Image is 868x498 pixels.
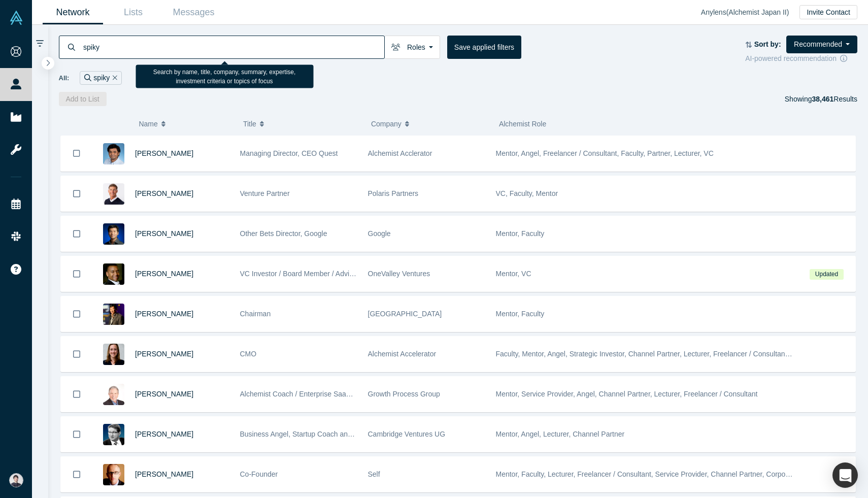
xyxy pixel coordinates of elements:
[82,35,384,59] input: Search by name, title, company, summary, expertise, investment criteria or topics of focus
[243,113,360,135] button: Title
[371,113,402,135] span: Company
[135,149,193,157] a: [PERSON_NAME]
[496,470,829,478] span: Mentor, Faculty, Lecturer, Freelancer / Consultant, Service Provider, Channel Partner, Corporate ...
[786,36,857,53] button: Recommended
[799,5,857,19] button: Invite Contact
[496,350,854,358] span: Faculty, Mentor, Angel, Strategic Investor, Channel Partner, Lecturer, Freelancer / Consultant, C...
[368,310,442,318] span: [GEOGRAPHIC_DATA]
[103,384,124,405] img: Chuck DeVita's Profile Image
[754,40,781,48] strong: Sort by:
[135,229,193,238] a: [PERSON_NAME]
[240,270,359,278] span: VC Investor / Board Member / Advisor
[240,470,278,478] span: Co-Founder
[9,11,23,25] img: Alchemist Vault Logo
[812,95,833,103] strong: 38,461
[240,149,338,157] span: Managing Director, CEO Quest
[368,149,432,157] span: Alchemist Acclerator
[103,424,124,445] img: Martin Giese's Profile Image
[61,136,92,171] button: Bookmark
[499,120,546,128] span: Alchemist Role
[240,189,290,197] span: Venture Partner
[810,269,843,280] span: Updated
[163,1,224,24] a: Messages
[43,1,103,24] a: Network
[61,417,92,452] button: Bookmark
[59,92,107,106] button: Add to List
[103,464,124,485] img: Robert Winder's Profile Image
[110,72,117,84] button: Remove Filter
[812,95,857,103] span: Results
[103,143,124,164] img: Gnani Palanikumar's Profile Image
[240,229,327,238] span: Other Bets Director, Google
[61,216,92,251] button: Bookmark
[135,390,193,398] a: [PERSON_NAME]
[745,53,857,64] div: AI-powered recommendation
[139,113,232,135] button: Name
[80,71,122,85] div: spiky
[61,457,92,492] button: Bookmark
[135,310,193,318] a: [PERSON_NAME]
[240,310,271,318] span: Chairman
[139,113,157,135] span: Name
[368,270,430,278] span: OneValley Ventures
[368,189,419,197] span: Polaris Partners
[240,430,412,438] span: Business Angel, Startup Coach and best-selling author
[371,113,488,135] button: Company
[496,430,625,438] span: Mentor, Angel, Lecturer, Channel Partner
[59,73,70,83] span: All:
[240,390,480,398] span: Alchemist Coach / Enterprise SaaS & Ai Subscription Model Thought Leader
[496,229,545,238] span: Mentor, Faculty
[135,189,193,197] a: [PERSON_NAME]
[240,350,257,358] span: CMO
[496,310,545,318] span: Mentor, Faculty
[135,350,193,358] a: [PERSON_NAME]
[103,304,124,325] img: Timothy Chou's Profile Image
[135,470,193,478] a: [PERSON_NAME]
[9,473,23,487] img: Katsutoshi Tabata's Account
[135,430,193,438] a: [PERSON_NAME]
[243,113,256,135] span: Title
[135,270,193,278] a: [PERSON_NAME]
[447,36,521,59] button: Save applied filters
[103,183,124,205] img: Gary Swart's Profile Image
[103,223,124,245] img: Steven Kan's Profile Image
[368,390,440,398] span: Growth Process Group
[496,149,714,157] span: Mentor, Angel, Freelancer / Consultant, Faculty, Partner, Lecturer, VC
[103,344,124,365] img: Devon Crews's Profile Image
[496,189,558,197] span: VC, Faculty, Mentor
[61,296,92,331] button: Bookmark
[103,1,163,24] a: Lists
[368,229,391,238] span: Google
[61,377,92,412] button: Bookmark
[103,263,124,285] img: Juan Scarlett's Profile Image
[384,36,440,59] button: Roles
[368,350,437,358] span: Alchemist Accelerator
[61,337,92,372] button: Bookmark
[785,92,857,106] div: Showing
[496,390,758,398] span: Mentor, Service Provider, Angel, Channel Partner, Lecturer, Freelancer / Consultant
[61,256,92,291] button: Bookmark
[61,176,92,211] button: Bookmark
[496,270,531,278] span: Mentor, VC
[701,7,800,18] div: Anylens ( Alchemist Japan II )
[368,430,446,438] span: Cambridge Ventures UG
[368,470,380,478] span: Self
